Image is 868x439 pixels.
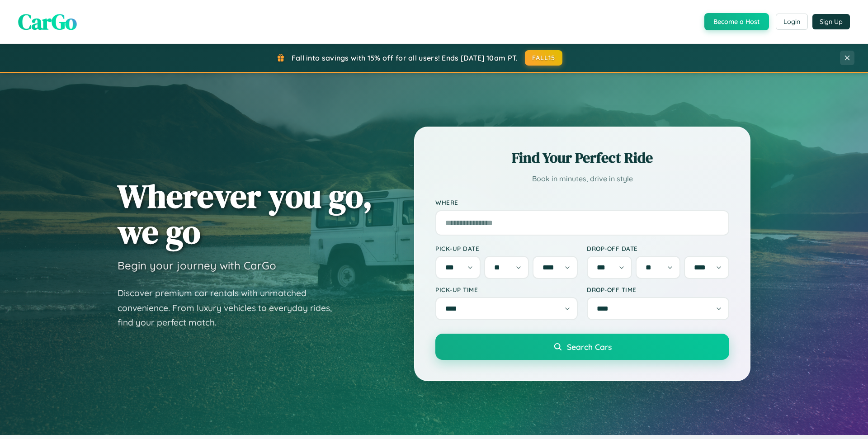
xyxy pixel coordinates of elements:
[118,286,344,330] p: Discover premium car rentals with unmatched convenience. From luxury vehicles to everyday rides, ...
[435,199,729,207] label: Where
[587,286,729,293] label: Drop-off Time
[812,14,850,29] button: Sign Up
[704,13,769,30] button: Become a Host
[567,342,612,352] span: Search Cars
[118,178,373,250] h1: Wherever you go, we go
[435,172,729,185] p: Book in minutes, drive in style
[292,53,518,62] span: Fall into savings with 15% off for all users! Ends [DATE] 10am PT.
[525,50,563,66] button: FALL15
[118,259,276,272] h3: Begin your journey with CarGo
[776,14,808,30] button: Login
[435,334,729,360] button: Search Cars
[435,245,578,252] label: Pick-up Date
[587,245,729,252] label: Drop-off Date
[435,148,729,168] h2: Find Your Perfect Ride
[435,286,578,293] label: Pick-up Time
[18,7,77,37] span: CarGo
